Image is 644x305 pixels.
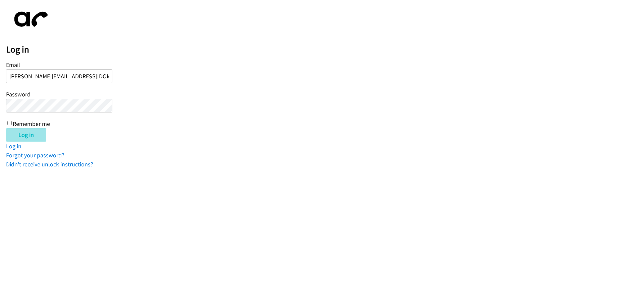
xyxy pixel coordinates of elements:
a: Didn't receive unlock instructions? [6,160,93,168]
a: Forgot your password? [6,151,64,159]
label: Password [6,90,31,98]
input: Log in [6,128,46,142]
a: Log in [6,142,21,150]
label: Remember me [13,120,50,128]
label: Email [6,61,20,69]
img: aphone-8a226864a2ddd6a5e75d1ebefc011f4aa8f32683c2d82f3fb0802fe031f96514.svg [6,6,53,32]
h2: Log in [6,44,644,55]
